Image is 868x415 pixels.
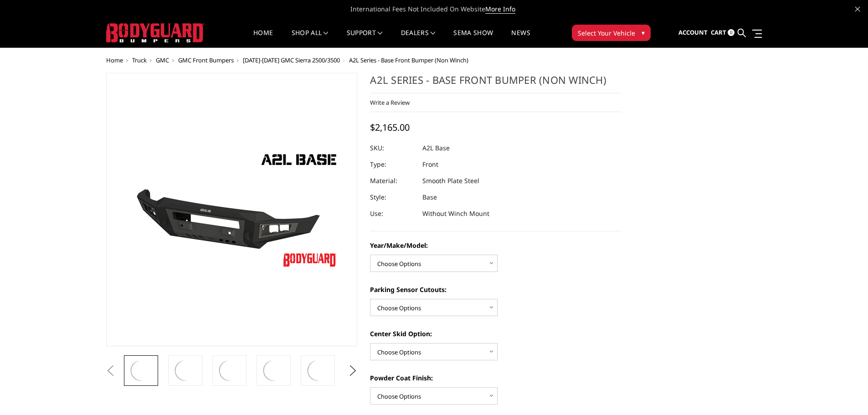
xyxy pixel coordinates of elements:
a: Dealers [401,30,436,47]
a: Home [253,30,273,47]
dt: Material: [370,173,416,189]
a: Truck [132,56,147,64]
dt: Type: [370,156,416,173]
img: A2L Series - Base Front Bumper (Non Winch) [173,358,198,383]
dd: Smooth Plate Steel [422,173,479,189]
a: News [511,30,530,47]
a: Home [106,56,123,64]
button: Next [346,364,360,378]
dd: Base [422,189,437,205]
dd: Front [422,156,438,173]
label: Powder Coat Finish: [370,373,621,383]
img: A2L Series - Base Front Bumper (Non Winch) [261,358,286,383]
img: A2L Series - Base Front Bumper (Non Winch) [128,358,154,383]
dt: Use: [370,205,416,222]
a: GMC [156,56,169,64]
img: BODYGUARD BUMPERS [106,23,204,42]
a: Cart 0 [711,20,734,45]
a: [DATE]-[DATE] GMC Sierra 2500/3500 [243,56,340,64]
a: Write a Review [370,98,410,107]
span: Account [678,28,708,36]
a: shop all [292,30,329,47]
img: A2L Series - Base Front Bumper (Non Winch) [118,146,345,274]
span: Cart [711,28,726,36]
img: A2L Series - Base Front Bumper (Non Winch) [217,358,242,383]
a: Support [347,30,383,47]
span: Select Your Vehicle [578,28,635,38]
span: 0 [728,29,734,36]
a: More Info [485,5,515,14]
dd: Without Winch Mount [422,205,489,222]
dt: SKU: [370,140,416,156]
button: Select Your Vehicle [572,25,651,41]
button: Previous [104,364,118,378]
a: Account [678,20,708,45]
img: A2L Series - Base Front Bumper (Non Winch) [305,358,330,383]
a: SEMA Show [453,30,493,47]
span: A2L Series - Base Front Bumper (Non Winch) [349,56,468,64]
span: $2,165.00 [370,121,410,133]
dd: A2L Base [422,140,450,156]
h1: A2L Series - Base Front Bumper (Non Winch) [370,73,621,93]
span: ▾ [642,28,645,37]
label: Center Skid Option: [370,329,621,338]
dt: Style: [370,189,416,205]
a: A2L Series - Base Front Bumper (Non Winch) [106,73,358,346]
label: Parking Sensor Cutouts: [370,285,621,294]
label: Year/Make/Model: [370,241,621,250]
a: GMC Front Bumpers [178,56,234,64]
